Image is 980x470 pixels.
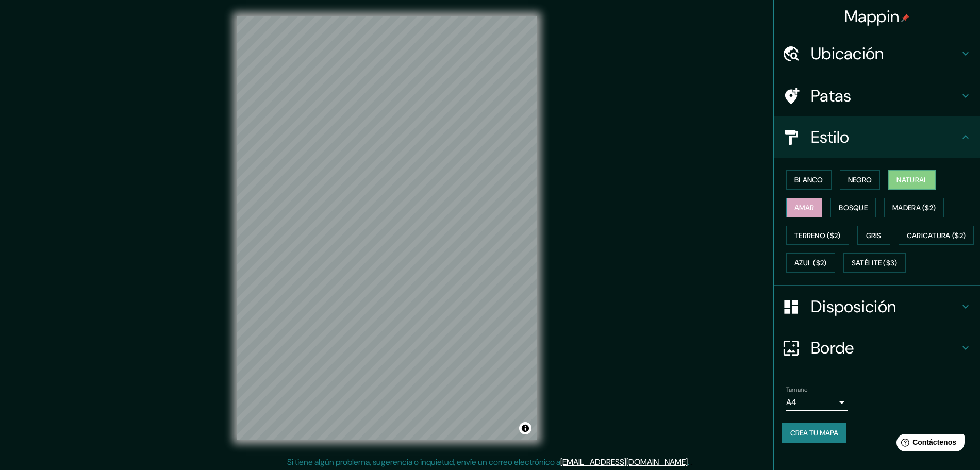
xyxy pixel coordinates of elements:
[844,6,900,27] font: Mappin
[811,296,896,317] font: Disposición
[519,422,531,434] button: Activar o desactivar atribución
[811,126,850,148] font: Estilo
[811,337,854,359] font: Borde
[786,170,832,190] button: Blanco
[786,198,822,217] button: Amar
[782,423,846,443] button: Crea tu mapa
[884,198,944,217] button: Madera ($2)
[774,75,980,116] div: Patas
[866,231,882,240] font: Gris
[899,226,974,245] button: Caricatura ($2)
[689,456,691,467] font: .
[848,175,872,184] font: Negro
[896,175,927,184] font: Natural
[892,203,936,212] font: Madera ($2)
[786,385,807,394] font: Tamaño
[901,14,909,22] img: pin-icon.png
[839,203,868,212] font: Bosque
[786,226,849,245] button: Terreno ($2)
[774,33,980,74] div: Ubicación
[790,428,838,438] font: Crea tu mapa
[691,456,693,467] font: .
[774,116,980,158] div: Estilo
[688,457,689,467] font: .
[852,259,898,268] font: Satélite ($3)
[811,43,884,64] font: Ubicación
[560,457,688,467] a: [EMAIL_ADDRESS][DOMAIN_NAME]
[840,170,881,190] button: Negro
[830,198,876,217] button: Bosque
[786,397,796,408] font: A4
[774,327,980,368] div: Borde
[907,231,966,240] font: Caricatura ($2)
[794,203,814,212] font: Amar
[786,394,848,411] div: A4
[774,286,980,327] div: Disposición
[811,85,852,107] font: Patas
[794,231,841,240] font: Terreno ($2)
[237,16,537,440] canvas: Mapa
[794,259,827,268] font: Azul ($2)
[843,253,906,273] button: Satélite ($3)
[857,226,890,245] button: Gris
[888,430,969,459] iframe: Lanzador de widgets de ayuda
[287,457,560,467] font: Si tiene algún problema, sugerencia o inquietud, envíe un correo electrónico a
[888,170,936,190] button: Natural
[794,175,823,184] font: Blanco
[786,253,835,273] button: Azul ($2)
